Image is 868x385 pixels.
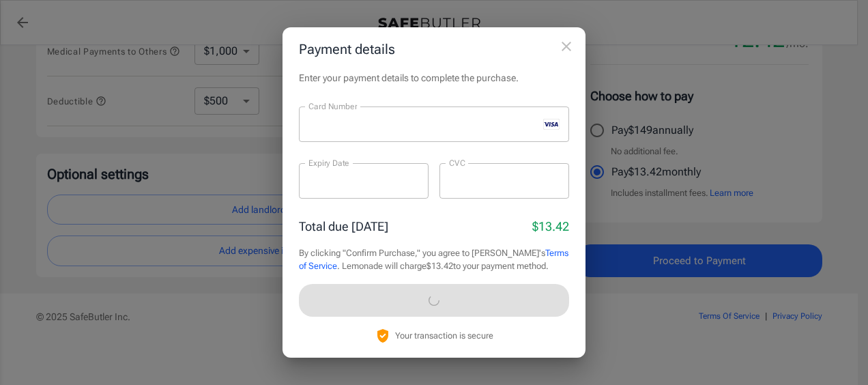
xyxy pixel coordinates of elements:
[299,246,569,273] p: By clicking "Confirm Purchase," you agree to [PERSON_NAME]'s . Lemonade will charge $13.42 to you...
[395,329,493,342] p: Your transaction is secure
[308,117,538,130] iframe: Secure card number input frame
[308,174,419,187] iframe: Secure expiration date input frame
[543,119,560,130] svg: visa
[532,217,569,236] p: $13.42
[449,174,560,187] iframe: Secure CVC input frame
[449,157,465,169] label: CVC
[299,217,388,236] p: Total due [DATE]
[308,100,357,112] label: Card Number
[308,157,349,169] label: Expiry Date
[299,71,569,85] p: Enter your payment details to complete the purchase.
[283,27,585,71] h2: Payment details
